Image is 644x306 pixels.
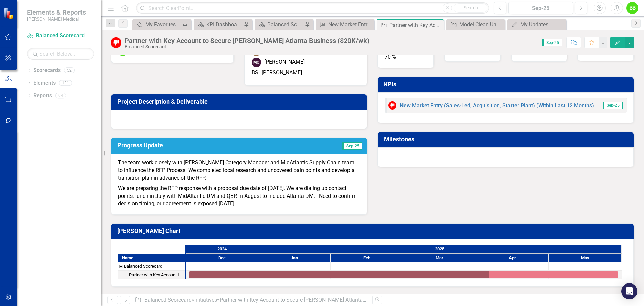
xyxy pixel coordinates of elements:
[195,20,242,29] a: KPI Dashboard
[317,20,372,29] a: New Market Entry (Sales-Led, Acquisition, Starter Plant) (Within Last 12 Months)
[258,245,622,253] div: 2025
[27,8,86,16] span: Elements & Reports
[520,20,564,29] div: My Updates
[626,2,638,14] button: BB
[400,102,594,109] a: New Market Entry (Sales-Led, Acquisition, Starter Plant) (Within Last 12 Months)
[134,20,181,29] a: My Favorites
[378,48,434,68] div: 70 %
[118,271,185,279] div: Partner with Key Account to Secure Kaiser Atlanta Business ($20K/wk)
[454,3,487,13] button: Search
[459,20,503,29] div: Model Clean Uniform Opportunity (P&L, cash flow), evaluate financing, and pursue
[33,67,61,74] a: Scorecards
[136,2,489,14] input: Search ClearPoint...
[331,254,403,262] div: Feb
[33,79,56,87] a: Elements
[464,5,478,10] span: Search
[194,297,217,303] a: Initiatives
[186,245,258,253] div: 2024
[27,48,94,60] input: Search Below...
[111,37,121,48] img: Below Target
[621,283,637,299] div: Open Intercom Messenger
[59,80,72,86] div: 131
[27,32,94,40] a: Balanced Scorecard
[384,81,630,88] h3: KPIs
[388,101,396,110] img: Below Target
[549,254,622,262] div: May
[135,296,367,304] div: » »
[125,44,369,49] div: Balanced Scorecard
[124,262,162,271] div: Balanced Scorecard
[342,142,362,150] span: Sep-25
[403,254,476,262] div: Mar
[328,20,372,29] div: New Market Entry (Sales-Led, Acquisition, Starter Plant) (Within Last 12 Months)
[55,93,66,98] div: 94
[252,58,261,67] div: MO
[117,142,287,149] h3: Progress Update
[145,20,181,29] div: My Favorites
[189,271,618,278] div: Task: Start date: 2024-12-02 End date: 2025-05-30
[542,39,562,46] span: Sep-25
[389,21,442,29] div: Partner with Key Account to Secure [PERSON_NAME] Atlanta Business ($20K/wk)
[129,271,183,279] div: Partner with Key Account to Secure [PERSON_NAME] Atlanta Business ($20K/wk)
[118,254,185,262] div: Name
[476,254,549,262] div: Apr
[258,254,331,262] div: Jan
[27,16,86,22] small: [PERSON_NAME] Medical
[267,20,303,29] div: Balanced Scorecard Welcome Page
[206,20,242,29] div: KPI Dashboard
[186,254,258,262] div: Dec
[262,69,302,77] div: [PERSON_NAME]
[64,68,75,73] div: 52
[448,20,503,29] a: Model Clean Uniform Opportunity (P&L, cash flow), evaluate financing, and pursue
[384,136,630,143] h3: Milestones
[33,92,52,100] a: Reports
[509,20,564,29] a: My Updates
[118,262,185,271] div: Balanced Scorecard
[511,4,571,12] div: Sep-25
[117,98,363,105] h3: Project Description & Deliverable
[3,8,15,19] img: ClearPoint Strategy
[220,297,412,303] div: Partner with Key Account to Secure [PERSON_NAME] Atlanta Business ($20K/wk)
[252,69,258,77] div: BS
[256,20,303,29] a: Balanced Scorecard Welcome Page
[117,228,630,234] h3: [PERSON_NAME] Chart
[508,2,573,14] button: Sep-25
[118,159,360,183] p: The team work closely with [PERSON_NAME] Category Manager and MidAtlantic Supply Chain team to in...
[118,183,360,208] p: We are preparing the RFP response with a proposal due date of [DATE]. We are dialing up contact p...
[118,262,185,271] div: Task: Balanced Scorecard Start date: 2024-12-02 End date: 2024-12-03
[144,297,192,303] a: Balanced Scorecard
[118,271,185,279] div: Task: Start date: 2024-12-02 End date: 2025-05-30
[603,102,623,109] span: Sep-25
[264,58,305,66] div: [PERSON_NAME]
[125,37,369,44] div: Partner with Key Account to Secure [PERSON_NAME] Atlanta Business ($20K/wk)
